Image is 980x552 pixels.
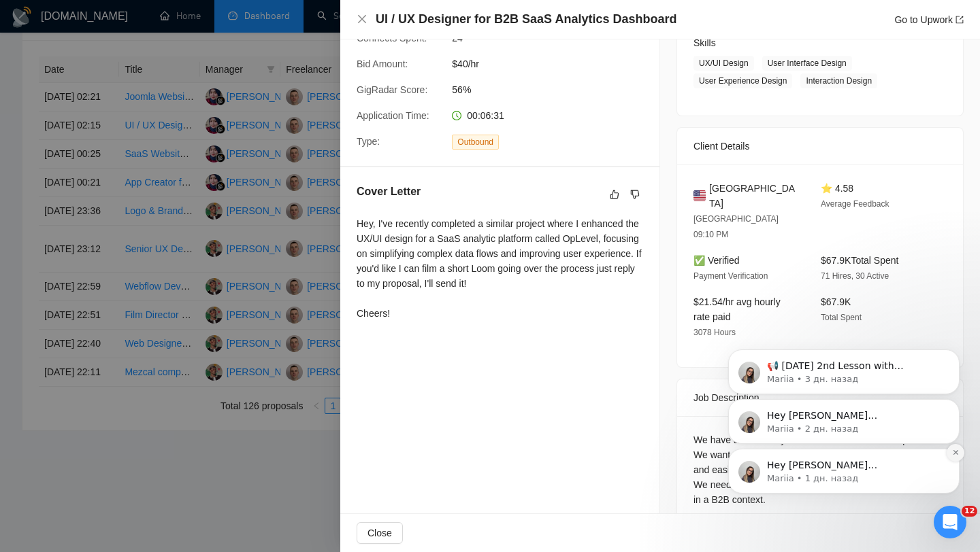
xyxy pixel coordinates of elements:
p: Message from Mariia, sent 3 дн. назад [59,111,235,123]
button: like [606,186,623,203]
span: [GEOGRAPHIC_DATA] 09:10 PM [693,214,779,239]
span: $67.9K Total Spent [821,255,898,266]
img: Profile image for Mariia [31,99,52,121]
button: Close [357,14,367,25]
span: dislike [630,189,640,200]
span: [GEOGRAPHIC_DATA] [709,181,799,211]
span: Close [367,525,392,540]
a: Go to Upworkexport [894,14,964,25]
div: message notification from Mariia, 2 дн. назад. Hey vladyslavsharahov@gmail.com, Looks like your U... [20,137,252,182]
img: 🇺🇸 [693,188,706,203]
img: Profile image for Mariia [31,149,52,171]
span: Outbound [452,135,499,150]
div: message notification from Mariia, 3 дн. назад. 📢 This Wednesday 2nd Lesson with Tamara Levit 📊 Vi... [20,87,252,132]
div: Job Description [693,379,947,416]
h4: UI / UX Designer for B2B SaaS Analytics Dashboard [376,11,676,28]
span: Interaction Design [800,73,877,88]
span: export [955,16,964,24]
span: 12 [962,506,977,517]
span: GigRadar Score: [357,84,427,95]
div: We have a data analytics dashboard for B2B companies. We want to update it and make it better and... [693,432,947,507]
span: Hey [PERSON_NAME][EMAIL_ADDRESS][DOMAIN_NAME], Looks like your Upwork agency ValsyDev 🤖 AI Platfo... [59,197,234,411]
iframe: Intercom notifications сообщение [708,262,980,515]
span: Payment Verification [693,271,768,281]
span: 📢 [DATE] 2nd Lesson with [PERSON_NAME] 📊 View Rate #2 UMA - What she wants to read in your cover ... [59,98,235,311]
span: Skills [693,37,716,48]
span: Connects Spent: [357,33,427,44]
h5: Cover Letter [357,184,421,200]
span: $40/hr [452,56,656,71]
span: clock-circle [452,111,461,120]
span: Application Time: [357,110,429,121]
span: UX/UI Design [693,56,754,71]
span: User Interface Design [762,56,852,71]
span: User Experience Design [693,73,792,88]
span: 3078 Hours [693,328,736,337]
div: Hey, I've recently completed a similar project where I enhanced the UX/UI design for a SaaS analy... [357,216,643,321]
span: 56% [452,82,656,97]
span: close [357,14,367,24]
span: 00:06:31 [467,110,504,121]
iframe: Intercom live chat [934,506,966,538]
div: Client Details [693,128,947,165]
span: Average Feedback [821,199,889,209]
span: $21.54/hr avg hourly rate paid [693,296,781,322]
button: dislike [627,186,643,203]
span: Type: [357,136,380,147]
span: Hey [PERSON_NAME][EMAIL_ADDRESS][DOMAIN_NAME], Looks like your Upwork agency ValsyDev 🤖 AI Platfo... [59,148,232,375]
button: Close [357,522,403,544]
span: Bid Amount: [357,58,408,69]
p: Message from Mariia, sent 2 дн. назад [59,160,235,173]
button: Dismiss notification [239,182,257,199]
p: Message from Mariia, sent 1 дн. назад [59,210,235,222]
span: like [610,189,619,200]
span: ⭐ 4.58 [821,183,853,194]
span: ✅ Verified [693,255,740,266]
